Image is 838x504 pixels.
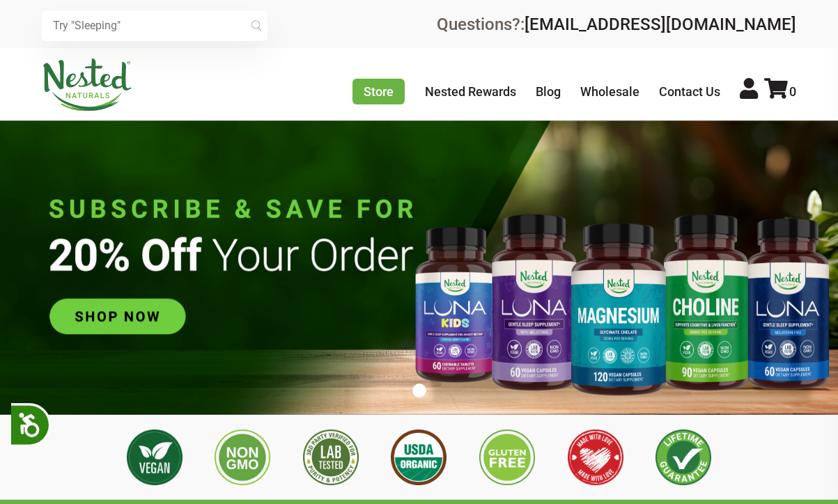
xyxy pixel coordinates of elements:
[568,430,623,485] img: Made with Love
[655,430,711,485] img: Lifetime Guarantee
[437,16,796,33] div: Questions?:
[42,58,132,111] img: Nested Naturals
[425,84,516,99] a: Nested Rewards
[352,79,405,104] a: Store
[127,430,183,485] img: Vegan
[525,15,796,34] a: [EMAIL_ADDRESS][DOMAIN_NAME]
[42,10,267,41] input: Try "Sleeping"
[580,84,639,99] a: Wholesale
[412,384,426,397] button: 1 of 1
[764,84,796,99] a: 0
[479,430,535,485] img: Gluten Free
[215,430,270,485] img: Non GMO
[391,430,447,485] img: USDA Organic
[659,84,720,99] a: Contact Us
[789,84,796,99] span: 0
[536,84,561,99] a: Blog
[303,430,359,485] img: 3rd Party Lab Tested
